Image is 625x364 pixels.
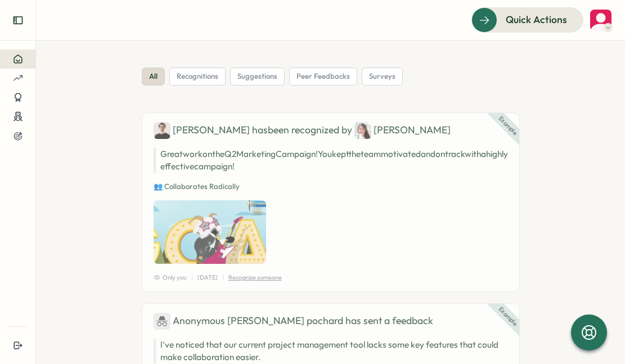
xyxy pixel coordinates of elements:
p: Great work on the Q2 Marketing Campaign! You kept the team motivated and on track with a highly e... [154,148,508,173]
p: | [191,273,193,282]
div: [PERSON_NAME] has been recognized by [154,122,508,139]
div: has sent a feedback [154,313,508,330]
p: 👥 Collaborates Radically [154,182,508,192]
div: [PERSON_NAME] [354,122,451,139]
p: Recognize someone [228,273,282,282]
p: | [222,273,224,282]
span: Only you [154,273,187,282]
span: recognitions [177,71,218,82]
p: [DATE] [197,273,218,282]
p: I've noticed that our current project management tool lacks some key features that could make col... [160,339,508,363]
span: all [149,71,158,82]
img: Recognition Image [154,200,266,263]
span: peer feedbacks [296,71,350,82]
button: Quick Actions [471,7,583,32]
div: Anonymous [PERSON_NAME] pochard [154,313,343,330]
img: Ben [154,122,170,139]
span: suggestions [237,71,277,82]
button: Expand sidebar [7,9,29,32]
img: Santi Dewa Ayu [590,10,611,31]
img: Jane [354,122,371,139]
span: Quick Actions [506,12,567,27]
span: surveys [369,71,395,82]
